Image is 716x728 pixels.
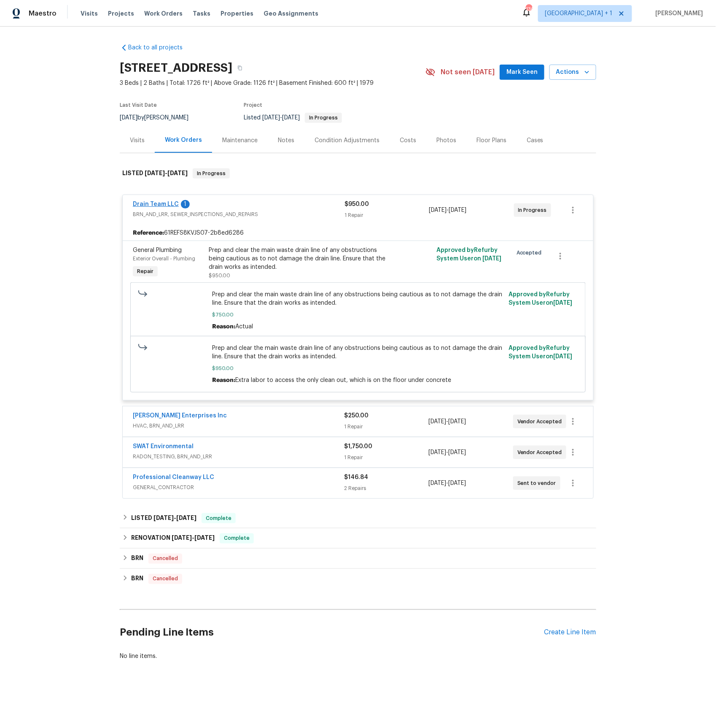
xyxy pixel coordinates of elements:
[517,448,565,457] span: Vendor Accepted
[120,43,201,52] a: Back to all projects
[144,9,183,18] span: Work Orders
[652,9,703,18] span: [PERSON_NAME]
[108,9,134,18] span: Projects
[165,136,202,144] div: Work Orders
[232,60,248,76] button: Copy Address
[149,575,181,583] span: Cancelled
[553,354,572,360] span: [DATE]
[429,207,447,213] span: [DATE]
[213,344,504,361] span: Prep and clear the main waste drain line of any obstructions being cautious as to not damage the ...
[172,535,215,541] span: -
[429,479,466,487] span: -
[517,479,560,487] span: Sent to vendor
[133,444,194,449] a: SWAT Environmental
[133,422,344,430] span: HVAC, BRN_AND_LRR
[429,419,447,425] span: [DATE]
[545,9,613,18] span: [GEOGRAPHIC_DATA] + 1
[429,449,447,455] span: [DATE]
[236,377,452,383] span: Extra labor to access the only clean out, which is on the floor under concrete
[278,136,294,145] div: Notes
[264,9,318,18] span: Geo Assignments
[120,160,596,187] div: LISTED [DATE]-[DATE]In Progress
[29,9,57,18] span: Maestro
[262,115,300,121] span: -
[518,206,550,214] span: In Progress
[122,168,188,179] h6: LISTED
[149,555,181,563] span: Cancelled
[172,535,192,541] span: [DATE]
[436,136,456,145] div: Photos
[222,136,258,145] div: Maintenance
[429,417,466,426] span: -
[345,211,429,219] div: 1 Repair
[133,474,214,480] a: Professional Cleanway LLC
[213,377,236,383] span: Reason:
[482,256,501,262] span: [DATE]
[344,484,428,493] div: 2 Repairs
[517,249,545,257] span: Accepted
[133,201,179,207] a: Drain Team LLC
[553,300,572,306] span: [DATE]
[429,206,467,214] span: -
[344,413,369,419] span: $250.00
[441,68,495,76] span: Not seen [DATE]
[449,419,466,425] span: [DATE]
[167,170,188,176] span: [DATE]
[120,113,199,123] div: by [PERSON_NAME]
[133,483,344,492] span: GENERAL_CONTRACTOR
[429,480,447,486] span: [DATE]
[556,67,589,78] span: Actions
[153,515,196,521] span: -
[509,292,572,306] span: Approved by Refurby System User on
[181,200,190,208] div: 1
[193,11,210,16] span: Tasks
[506,67,538,78] span: Mark Seen
[527,136,544,145] div: Cases
[120,508,596,528] div: LISTED [DATE]-[DATE]Complete
[500,65,544,80] button: Mark Seen
[282,115,300,121] span: [DATE]
[145,170,165,176] span: [DATE]
[449,207,467,213] span: [DATE]
[133,229,164,237] b: Reference:
[517,417,565,426] span: Vendor Accepted
[133,256,195,261] span: Exterior Overall - Plumbing
[476,136,506,145] div: Floor Plans
[131,574,143,584] h6: BRN
[526,5,532,14] div: 130
[429,448,466,457] span: -
[209,246,393,271] div: Prep and clear the main waste drain line of any obstructions being cautious as to not damage the ...
[131,554,143,564] h6: BRN
[145,170,188,176] span: -
[120,115,137,121] span: [DATE]
[130,136,145,145] div: Visits
[133,210,345,219] span: BRN_AND_LRR, SEWER_INSPECTIONS_AND_REPAIRS
[120,613,544,652] h2: Pending Line Items
[221,9,253,18] span: Properties
[176,515,196,521] span: [DATE]
[120,103,157,108] span: Last Visit Date
[194,169,229,178] span: In Progress
[400,136,416,145] div: Costs
[244,103,262,108] span: Project
[549,65,596,80] button: Actions
[131,513,196,523] h6: LISTED
[436,247,501,262] span: Approved by Refurby System User on
[544,629,596,637] div: Create Line Item
[345,201,369,207] span: $950.00
[449,480,466,486] span: [DATE]
[120,569,596,589] div: BRN Cancelled
[194,535,215,541] span: [DATE]
[153,515,174,521] span: [DATE]
[509,345,572,360] span: Approved by Refurby System User on
[315,136,380,145] div: Condition Adjustments
[213,290,504,307] span: Prep and clear the main waste drain line of any obstructions being cautious as to not damage the ...
[120,549,596,569] div: BRN Cancelled
[306,115,341,120] span: In Progress
[131,533,215,544] h6: RENOVATION
[133,247,182,253] span: General Plumbing
[344,453,428,462] div: 1 Repair
[213,311,504,319] span: $750.00
[202,514,235,522] span: Complete
[344,422,428,431] div: 1 Repair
